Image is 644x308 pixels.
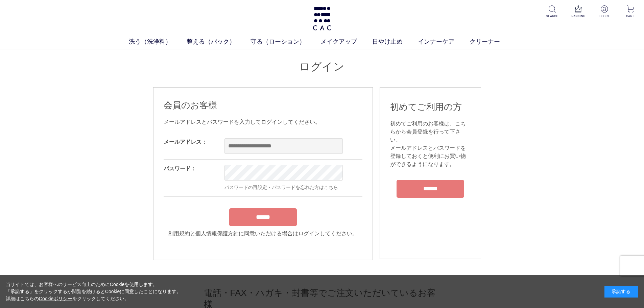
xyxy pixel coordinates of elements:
[544,5,560,19] a: SEARCH
[153,60,491,74] h1: ログイン
[195,231,239,236] a: 個人情報保護方針
[596,14,613,19] p: LOGIN
[164,118,362,126] div: メールアドレスとパスワードを入力してログインしてください。
[164,230,362,238] div: と に同意いただける場合はログインしてください。
[622,14,639,19] p: CART
[6,281,182,302] div: 当サイトでは、お客様へのサービス向上のためにCookieを使用します。 「承諾する」をクリックするか閲覧を続けるとCookieに同意したことになります。 詳細はこちらの をクリックしてください。
[570,5,587,19] a: RANKING
[372,37,418,46] a: 日やけ止め
[544,14,560,19] p: SEARCH
[622,5,639,19] a: CART
[164,166,196,171] label: パスワード：
[39,296,73,301] a: Cookieポリシー
[187,37,251,46] a: 整える（パック）
[312,7,332,30] img: logo
[224,185,338,190] a: パスワードの再設定・パスワードを忘れた方はこちら
[390,120,471,168] div: 初めてご利用のお客様は、こちらから会員登録を行って下さい。 メールアドレスとパスワードを登録しておくと便利にお買い物ができるようになります。
[129,37,187,46] a: 洗う（洗浄料）
[390,102,462,112] span: 初めてご利用の方
[570,14,587,19] p: RANKING
[164,139,207,145] label: メールアドレス：
[596,5,613,19] a: LOGIN
[604,286,638,298] div: 承諾する
[164,100,217,110] span: 会員のお客様
[418,37,470,46] a: インナーケア
[168,231,190,236] a: 利用規約
[470,37,515,46] a: クリーナー
[320,37,372,46] a: メイクアップ
[251,37,320,46] a: 守る（ローション）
